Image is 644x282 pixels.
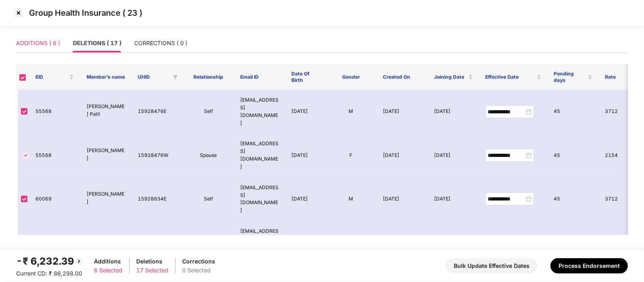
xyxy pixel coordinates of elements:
td: [DATE] [428,178,479,221]
td: 60069 [29,178,80,221]
td: Spouse [183,134,234,177]
span: Current CD: ₹ 86,298.00 [16,270,82,277]
td: [DATE] [285,90,325,134]
td: [EMAIL_ADDRESS][DOMAIN_NAME] [234,134,285,177]
td: Self [183,90,234,134]
th: Effective Date [479,64,548,90]
td: [DATE] [376,178,428,221]
span: Effective Date [486,74,535,80]
td: 15928634W [131,221,183,265]
td: 45 [548,178,599,221]
img: svg+xml;base64,PHN2ZyBpZD0iQmFjay0yMHgyMCIgeG1sbnM9Imh0dHA6Ly93d3cudzMub3JnLzIwMDAvc3ZnIiB3aWR0aD... [74,257,84,266]
div: DELETIONS ( 17 ) [73,39,121,48]
span: Pending days [554,71,586,84]
span: EID [35,74,68,80]
div: 17 Selected [136,266,168,275]
div: Corrections [182,257,215,266]
span: filter [171,72,179,82]
td: [DATE] [285,178,325,221]
th: Joining Date [428,64,479,90]
button: Bulk Update Effective Dates [446,258,538,274]
td: F [325,134,376,177]
td: 15928476W [131,134,183,177]
td: [DATE] [428,221,479,265]
td: [DATE] [285,134,325,177]
td: [DATE] [285,221,325,265]
th: Created On [376,64,428,90]
td: F [325,221,376,265]
td: 45 [548,90,599,134]
img: svg+xml;base64,PHN2ZyBpZD0iQ3Jvc3MtMzJ4MzIiIHhtbG5zPSJodHRwOi8vd3d3LnczLm9yZy8yMDAwL3N2ZyIgd2lkdG... [12,6,25,19]
td: 60069 [29,221,80,265]
p: [PERSON_NAME] [87,234,125,249]
td: [DATE] [376,134,428,177]
div: 6 Selected [94,266,123,275]
div: CORRECTIONS ( 0 ) [134,39,187,48]
button: Process Endorsement [551,258,628,274]
div: ADDITIONS ( 6 ) [16,39,60,48]
p: [PERSON_NAME] Patil [87,103,125,118]
th: Member’s name [80,64,131,90]
td: [DATE] [428,134,479,177]
td: Self [183,178,234,221]
td: Spouse [183,221,234,265]
th: Email ID [234,64,285,90]
td: M [325,90,376,134]
span: UHID [138,74,170,80]
td: [DATE] [428,90,479,134]
p: [PERSON_NAME] [87,190,125,206]
th: EID [29,64,80,90]
th: Date Of Birth [285,64,325,90]
th: Relationship [183,64,234,90]
div: 0 Selected [182,266,215,275]
td: 45 [548,221,599,265]
td: [EMAIL_ADDRESS][DOMAIN_NAME] [234,90,285,134]
p: Group Health Insurance ( 23 ) [29,8,142,18]
th: Pending days [548,64,599,90]
td: [DATE] [376,221,428,265]
td: M [325,178,376,221]
span: Joining Date [434,74,467,80]
img: svg+xml;base64,PHN2ZyBpZD0iVGljay0zMngzMiIgeG1sbnM9Imh0dHA6Ly93d3cudzMub3JnLzIwMDAvc3ZnIiB3aWR0aD... [21,150,31,160]
td: 55568 [29,90,80,134]
p: [PERSON_NAME] [87,147,125,162]
span: filter [173,75,178,79]
td: 15928476E [131,90,183,134]
td: [EMAIL_ADDRESS][DOMAIN_NAME] [234,178,285,221]
td: [EMAIL_ADDRESS][DOMAIN_NAME] [234,221,285,265]
td: 45 [548,134,599,177]
td: 55568 [29,134,80,177]
th: Gender [325,64,376,90]
div: Deletions [136,257,168,266]
td: [DATE] [376,90,428,134]
div: Additions [94,257,123,266]
div: -₹ 6,232.39 [16,254,84,269]
td: 15928634E [131,178,183,221]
